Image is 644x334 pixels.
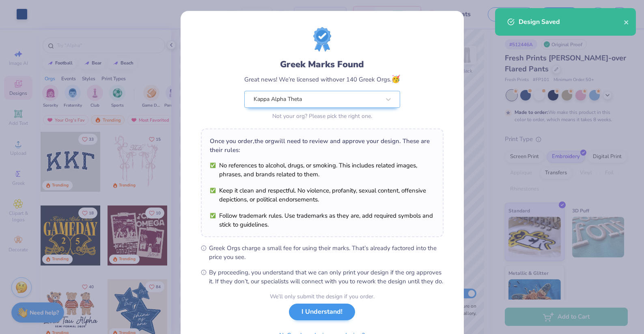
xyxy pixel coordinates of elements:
[244,58,400,71] div: Greek Marks Found
[270,292,375,301] div: We’ll only submit the design if you order.
[391,74,400,84] span: 🥳
[209,268,444,286] span: By proceeding, you understand that we can only print your design if the org approves it. If they ...
[313,27,331,51] img: license-marks-badge.png
[519,17,624,27] div: Design Saved
[209,244,444,261] span: Greek Orgs charge a small fee for using their marks. That’s already factored into the price you see.
[210,161,435,179] li: No references to alcohol, drugs, or smoking. This includes related images, phrases, and brands re...
[289,304,355,320] button: I Understand!
[244,112,400,120] div: Not your org? Please pick the right one.
[624,17,629,27] button: close
[210,211,435,229] li: Follow trademark rules. Use trademarks as they are, add required symbols and stick to guidelines.
[210,137,435,154] div: Once you order, the org will need to review and approve your design. These are their rules:
[244,74,400,85] div: Great news! We’re licensed with over 140 Greek Orgs.
[210,186,435,204] li: Keep it clean and respectful. No violence, profanity, sexual content, offensive depictions, or po...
